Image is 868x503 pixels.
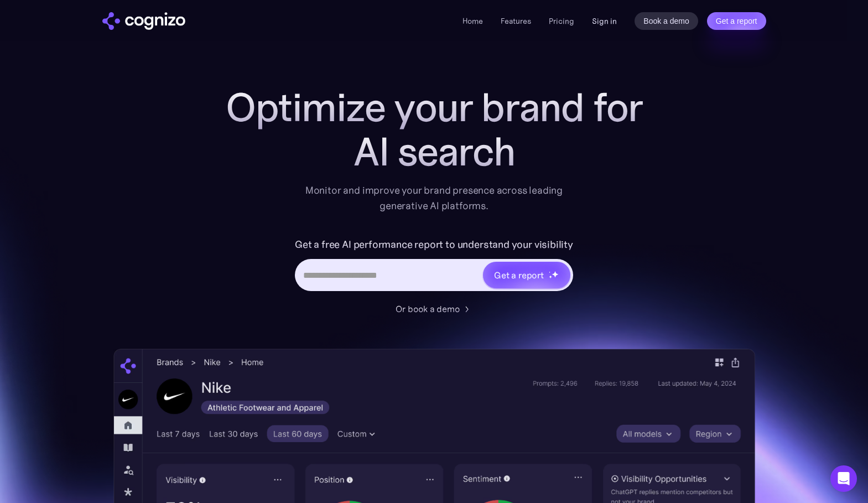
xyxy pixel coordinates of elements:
[102,12,185,30] a: home
[501,16,531,26] a: Features
[482,261,571,289] a: Get a reportstarstarstar
[295,236,573,253] label: Get a free AI performance report to understand your visibility
[830,465,857,492] div: Open Intercom Messenger
[295,236,573,297] form: Hero URL Input Form
[549,271,550,273] img: star
[213,85,656,129] h1: Optimize your brand for
[298,183,570,214] div: Monitor and improve your brand presence across leading generative AI platforms.
[396,302,460,315] div: Or book a demo
[549,16,574,26] a: Pricing
[396,302,473,315] a: Or book a demo
[494,268,544,282] div: Get a report
[213,129,656,174] div: AI search
[552,271,559,278] img: star
[102,12,185,30] img: cognizo logo
[707,12,766,30] a: Get a report
[635,12,698,30] a: Book a demo
[462,16,483,26] a: Home
[592,14,617,28] a: Sign in
[549,275,553,279] img: star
